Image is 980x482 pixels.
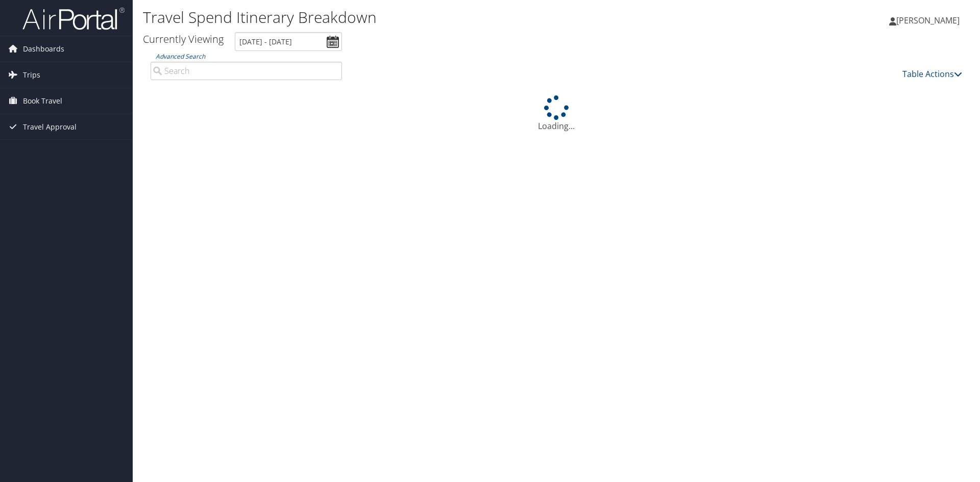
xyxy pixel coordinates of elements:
span: Book Travel [23,88,62,114]
span: [PERSON_NAME] [896,15,960,26]
a: [PERSON_NAME] [889,5,970,36]
img: airportal-logo.png [22,7,125,31]
div: Loading... [143,95,970,132]
input: [DATE] - [DATE] [235,32,342,51]
input: Advanced Search [151,62,342,80]
span: Dashboards [23,36,64,62]
a: Advanced Search [156,52,205,61]
h3: Currently Viewing [143,32,224,46]
span: Travel Approval [23,114,77,140]
span: Trips [23,62,40,88]
a: Table Actions [902,68,962,80]
h1: Travel Spend Itinerary Breakdown [143,7,694,28]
